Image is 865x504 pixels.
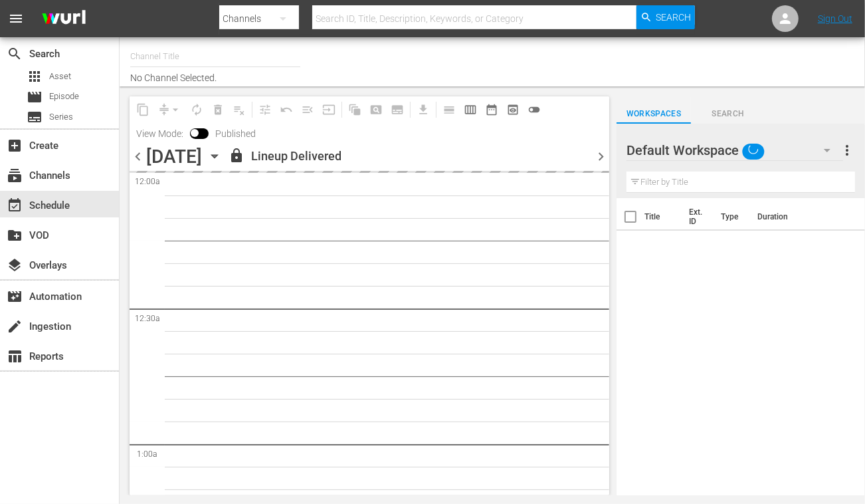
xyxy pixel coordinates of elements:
[818,13,852,24] a: Sign Out
[132,99,153,120] span: Copy Lineup
[339,96,365,122] span: Refresh All Search Blocks
[146,146,202,168] div: [DATE]
[636,5,695,29] button: Search
[617,107,691,121] span: Workspaces
[209,128,262,139] span: Published
[7,289,23,305] span: Automation
[691,107,765,121] span: Search
[749,198,829,235] th: Duration
[528,103,541,116] span: toggle_off
[250,96,276,122] span: Customize Events
[186,99,207,120] span: Loop Content
[464,103,477,116] span: calendar_view_week_outlined
[644,198,681,235] th: Title
[434,96,460,122] span: Day Calendar View
[839,142,855,158] span: more_vert
[49,90,79,103] span: Episode
[7,257,23,273] span: Overlays
[297,99,318,120] span: Fill episodes with ad slates
[49,110,73,124] span: Series
[7,348,23,364] span: Reports
[229,148,244,164] span: lock
[318,99,339,120] span: Update Metadata from Key Asset
[506,103,520,116] span: preview_outlined
[365,99,387,120] span: Create Search Block
[27,89,43,105] span: Episode
[387,99,408,120] span: Create Series Block
[8,11,24,27] span: menu
[7,227,23,243] span: VOD
[229,99,250,120] span: Clear Lineup
[656,5,692,29] span: Search
[626,132,843,169] div: Default Workspace
[408,96,434,122] span: Download as CSV
[502,99,524,120] span: View Backup
[251,149,341,164] div: Lineup Delivered
[7,318,23,334] span: Ingestion
[49,70,71,83] span: Asset
[485,103,498,116] span: date_range_outlined
[130,128,190,139] span: View Mode:
[130,41,526,83] div: No Channel Selected.
[190,128,199,138] span: Toggle to switch from Published to Draft view.
[524,99,545,120] span: 24 hours Lineup View is OFF
[681,198,713,235] th: Ext. ID
[481,99,502,120] span: Month Calendar View
[32,3,96,35] img: ans4CAIJ8jUAAAAAAAAAAAAAAAAAAAAAAAAgQb4GAAAAAAAAAAAAAAAAAAAAAAAAJMjXAAAAAAAAAAAAAAAAAAAAAAAAgAT5G...
[207,99,229,120] span: Select an event to delete
[7,197,23,213] span: Schedule
[7,168,23,184] span: Channels
[593,148,609,165] span: chevron_right
[839,134,855,166] button: more_vert
[27,68,43,84] span: Asset
[276,99,297,120] span: Revert to Primary Episode
[153,99,186,120] span: Remove Gaps & Overlaps
[7,46,23,62] span: Search
[7,138,23,154] span: Create
[713,198,749,235] th: Type
[460,99,481,120] span: Week Calendar View
[27,109,43,125] span: Series
[130,148,146,165] span: chevron_left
